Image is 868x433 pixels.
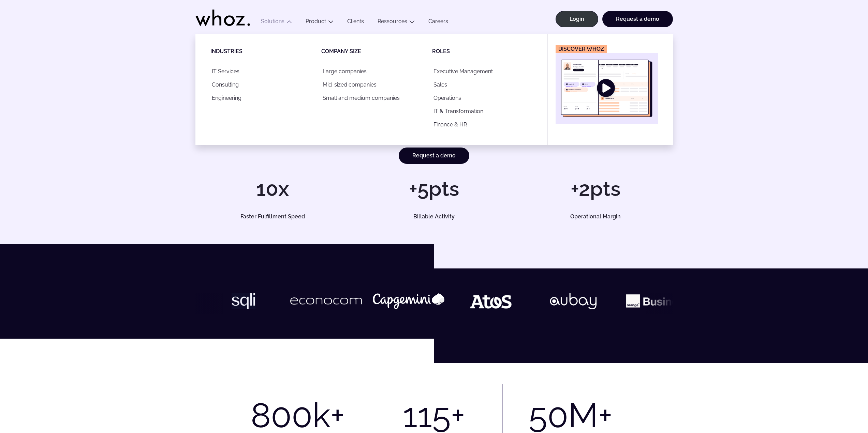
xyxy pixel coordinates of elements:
[203,214,342,219] h5: Faster Fulfillment Speed
[210,48,321,55] p: Industries
[432,65,535,78] a: Executive Management
[365,214,504,219] h5: Billable Activity
[357,179,511,199] h1: +5pts
[432,78,535,91] a: Sales
[432,48,543,55] p: Roles
[210,91,313,105] a: Engineering
[602,11,673,27] a: Request a demo
[321,78,424,91] a: Mid-sized companies
[556,45,658,124] a: Discover Whoz
[254,18,299,27] button: Solutions
[399,148,469,164] a: Request a demo
[195,179,350,199] h1: 10x
[432,118,535,131] a: Finance & HR
[422,18,455,27] a: Careers
[306,18,326,25] a: Product
[556,45,607,53] figcaption: Discover Whoz
[210,78,313,91] a: Consulting
[556,11,598,27] a: Login
[321,91,424,105] a: Small and medium companies
[299,18,340,27] button: Product
[371,18,422,27] button: Ressources
[378,18,407,25] a: Ressources
[210,65,313,78] a: IT Services
[518,179,673,199] h1: +2pts
[526,214,665,219] h5: Operational Margin
[321,48,432,55] p: Company size
[432,105,535,118] a: IT & Transformation
[340,18,371,27] a: Clients
[823,388,858,423] iframe: Chatbot
[432,91,535,105] a: Operations
[321,65,424,78] a: Large companies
